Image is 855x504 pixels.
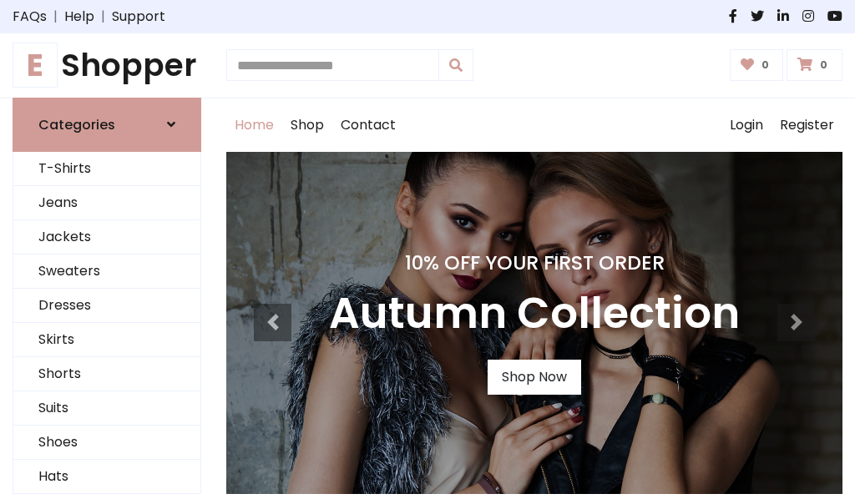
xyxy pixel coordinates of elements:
[13,426,200,460] a: Shoes
[47,7,64,27] span: |
[757,58,773,73] span: 0
[13,220,200,255] a: Jackets
[13,391,200,426] a: Suits
[13,460,200,494] a: Hats
[329,251,740,275] h4: 10% Off Your First Order
[282,98,332,152] a: Shop
[64,7,94,27] a: Help
[112,7,165,27] a: Support
[13,98,201,152] a: Categories
[13,255,200,289] a: Sweaters
[13,43,58,88] span: E
[13,47,201,84] a: EShopper
[816,58,832,73] span: 0
[329,288,740,340] h3: Autumn Collection
[787,49,842,81] a: 0
[13,47,201,84] h1: Shopper
[38,117,115,133] h6: Categories
[332,98,404,152] a: Contact
[13,357,200,391] a: Shorts
[13,323,200,357] a: Skirts
[721,98,772,152] a: Login
[772,98,842,152] a: Register
[13,152,200,186] a: T-Shirts
[13,289,200,323] a: Dresses
[13,186,200,220] a: Jeans
[94,7,112,27] span: |
[488,360,581,395] a: Shop Now
[730,49,784,81] a: 0
[226,98,282,152] a: Home
[13,7,47,27] a: FAQs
